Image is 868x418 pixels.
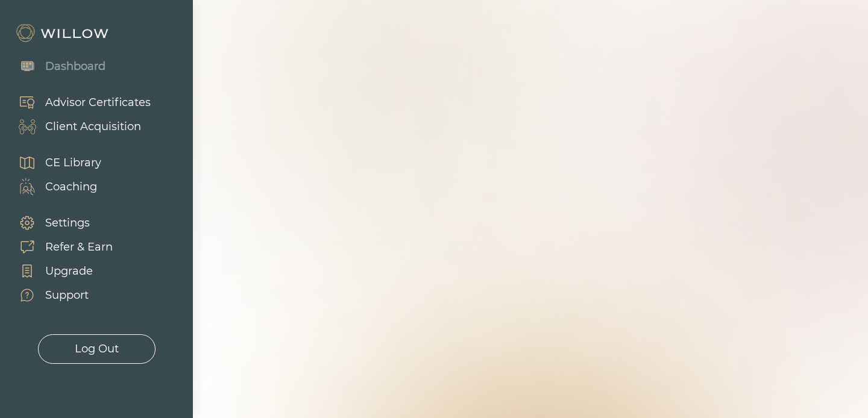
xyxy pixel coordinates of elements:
a: CE Library [6,151,101,175]
a: Client Acquisition [6,114,151,139]
a: Settings [6,211,113,235]
div: CE Library [45,155,101,171]
div: Upgrade [45,263,93,279]
a: Upgrade [6,259,113,283]
div: Coaching [45,179,97,195]
a: Dashboard [6,54,105,78]
a: Advisor Certificates [6,90,151,114]
div: Refer & Earn [45,239,113,255]
img: Willow [15,23,112,43]
div: Client Acquisition [45,119,141,135]
a: Coaching [6,175,101,199]
div: Log Out [75,341,119,357]
a: Refer & Earn [6,235,113,259]
div: Advisor Certificates [45,95,151,111]
div: Settings [45,215,90,231]
div: Dashboard [45,58,105,75]
div: Support [45,287,89,304]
